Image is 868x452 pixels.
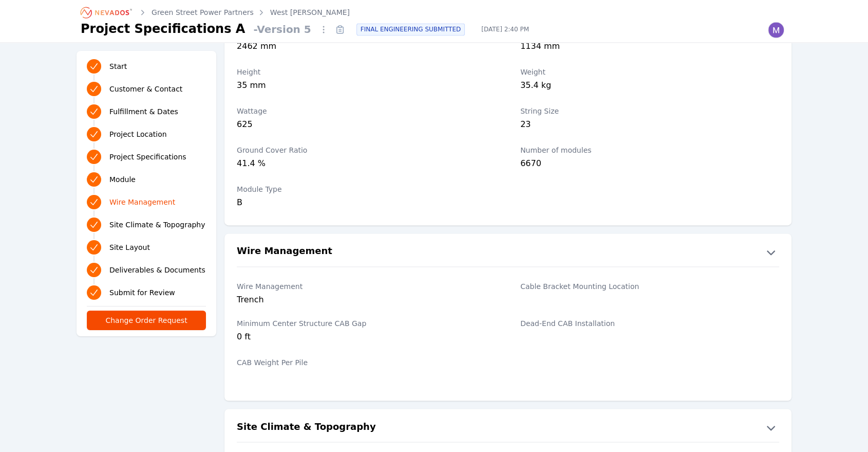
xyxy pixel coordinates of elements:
[520,318,779,329] label: Dead-End CAB Installation
[520,40,779,55] div: 1134 mm
[249,22,315,37] span: - Version 5
[237,244,332,260] h2: Wire Management
[237,184,496,194] label: Module Type
[237,294,496,306] div: Trench
[109,106,178,117] span: Fulfillment & Dates
[237,106,496,116] label: Wattage
[270,7,350,17] a: West [PERSON_NAME]
[109,242,150,252] span: Site Layout
[237,145,496,155] label: Ground Cover Ratio
[109,197,175,207] span: Wire Management
[224,419,791,436] button: Site Climate & Topography
[109,129,167,139] span: Project Location
[520,157,779,172] div: 6670
[520,281,779,292] label: Cable Bracket Mounting Location
[81,21,245,37] h1: Project Specifications A
[109,174,136,185] span: Module
[109,152,186,162] span: Project Specifications
[237,331,496,345] div: 0 ft
[237,281,496,292] label: Wire Management
[87,57,206,302] nav: Progress
[237,196,496,209] div: B
[237,79,496,94] div: 35 mm
[109,61,127,71] span: Start
[109,84,182,94] span: Customer & Contact
[237,157,496,172] div: 41.4 %
[237,419,376,436] h2: Site Climate & Topography
[520,79,779,94] div: 35.4 kg
[520,145,779,155] label: Number of modules
[81,4,350,21] nav: Breadcrumb
[237,357,496,368] label: CAB Weight Per Pile
[237,118,496,133] div: 625
[87,311,206,330] button: Change Order Request
[356,23,465,35] div: FINAL ENGINEERING SUBMITTED
[237,40,496,55] div: 2462 mm
[473,25,537,33] span: [DATE] 2:40 PM
[520,67,779,77] label: Weight
[109,287,175,298] span: Submit for Review
[520,118,779,133] div: 23
[237,67,496,77] label: Height
[224,244,791,260] button: Wire Management
[237,318,496,329] label: Minimum Center Structure CAB Gap
[520,106,779,116] label: String Size
[152,7,254,17] a: Green Street Power Partners
[109,220,205,230] span: Site Climate & Topography
[109,265,205,275] span: Deliverables & Documents
[768,22,784,38] img: Madeline Koldos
